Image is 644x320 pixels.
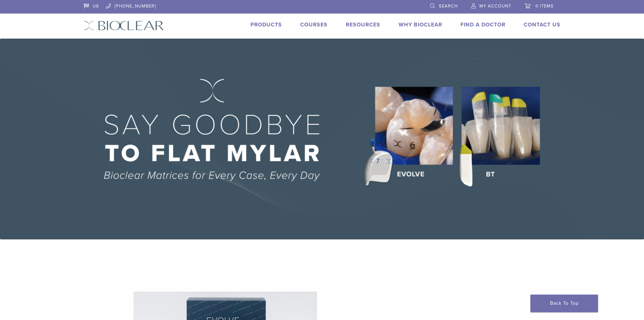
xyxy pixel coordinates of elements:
[300,21,328,28] a: Courses
[251,21,282,28] a: Products
[530,295,598,312] a: Back To Top
[535,3,554,9] span: 0 items
[84,21,164,30] img: Bioclear
[399,21,442,28] a: Why Bioclear
[346,21,380,28] a: Resources
[460,21,505,28] a: Find A Doctor
[439,3,458,9] span: Search
[479,3,511,9] span: My Account
[524,21,560,28] a: Contact Us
